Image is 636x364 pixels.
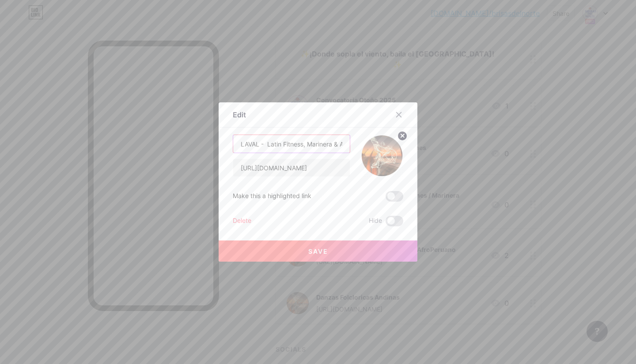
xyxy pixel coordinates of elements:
[361,135,403,177] img: link_thumbnail
[233,109,246,120] div: Edit
[233,216,251,226] div: Delete
[369,216,382,226] span: Hide
[233,135,350,153] input: Title
[308,248,328,255] span: Save
[233,191,311,202] div: Make this a highlighted link
[233,159,350,176] input: URL
[219,240,417,262] button: Save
